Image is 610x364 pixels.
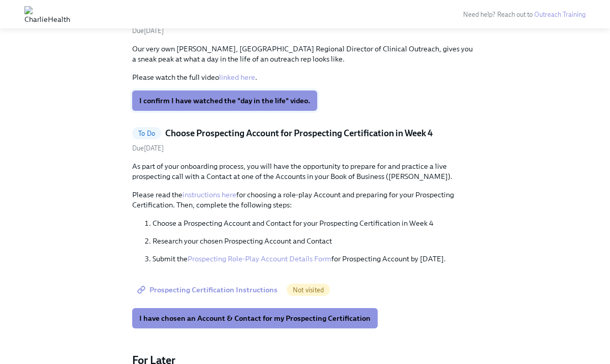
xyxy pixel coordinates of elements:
span: Tuesday, August 12th 2025, 10:00 am [132,144,164,152]
span: To Do [132,130,161,137]
a: Prospecting Certification Instructions [132,280,285,300]
span: I confirm I have watched the "day in the life" video. [139,96,310,106]
img: CharlieHealth [24,6,70,22]
h5: Choose Prospecting Account for Prospecting Certification in Week 4 [165,127,433,139]
span: Thursday, August 14th 2025, 10:00 am [132,27,164,35]
p: Choose a Prospecting Account and Contact for your Prospecting Certification in Week 4 [152,218,478,228]
a: To DoChoose Prospecting Account for Prospecting Certification in Week 4Due[DATE] [132,127,478,153]
span: I have chosen an Account & Contact for my Prospecting Certification [139,313,371,323]
p: Please read the for choosing a role-play Account and preparing for your Prospecting Certification... [132,190,478,210]
span: Need help? Reach out to [463,11,586,18]
button: I confirm I have watched the "day in the life" video. [132,90,317,111]
a: instructions here [182,190,236,199]
p: Research your chosen Prospecting Account and Contact [152,236,478,246]
a: linked here [219,73,255,82]
a: Outreach Training [534,11,586,18]
p: Our very own [PERSON_NAME], [GEOGRAPHIC_DATA] Regional Director of Clinical Outreach, gives you a... [132,44,478,64]
button: I have chosen an Account & Contact for my Prospecting Certification [132,308,378,328]
span: Prospecting Certification Instructions [139,285,278,295]
span: Not visited [287,286,330,294]
p: Submit the for Prospecting Account by [DATE]. [152,254,478,264]
p: As part of your onboarding process, you will have the opportunity to prepare for and practice a l... [132,161,478,181]
p: Please watch the full video . [132,72,478,82]
a: Prospecting Role-Play Account Details Form [188,254,331,263]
